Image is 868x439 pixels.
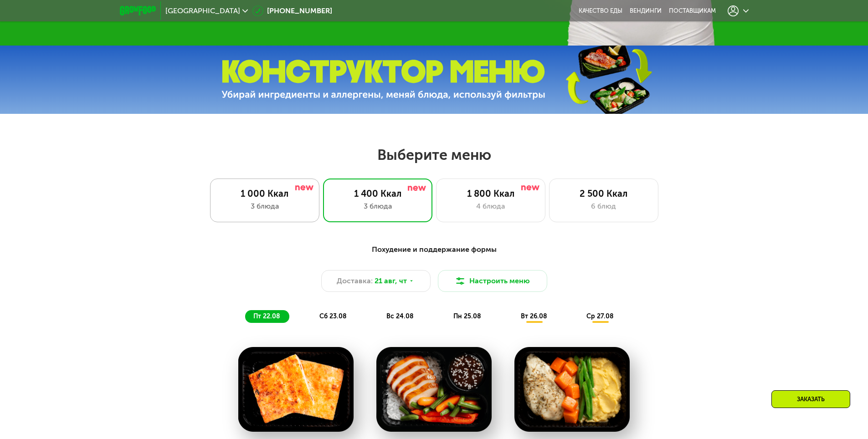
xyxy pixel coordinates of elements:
[559,201,649,212] div: 6 блюд
[386,312,414,320] span: вс 24.08
[438,270,547,292] button: Настроить меню
[252,5,332,16] a: [PHONE_NUMBER]
[453,312,481,320] span: пн 25.08
[253,312,280,320] span: пт 22.08
[337,276,373,286] span: Доставка:
[669,7,716,15] div: поставщикам
[579,7,622,15] a: Качество еды
[29,146,839,164] h2: Выберите меню
[220,188,310,199] div: 1 000 Ккал
[630,7,662,15] a: Вендинги
[375,276,407,286] span: 21 авг, чт
[319,312,347,320] span: сб 23.08
[220,201,310,212] div: 3 блюда
[333,201,423,212] div: 3 блюда
[521,312,547,320] span: вт 26.08
[165,7,240,15] span: [GEOGRAPHIC_DATA]
[164,244,704,255] div: Похудение и поддержание формы
[333,188,423,199] div: 1 400 Ккал
[446,201,536,212] div: 4 блюда
[771,390,850,408] div: Заказать
[559,188,649,199] div: 2 500 Ккал
[586,312,614,320] span: ср 27.08
[446,188,536,199] div: 1 800 Ккал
